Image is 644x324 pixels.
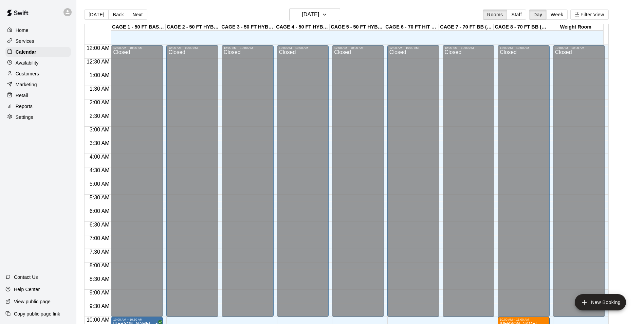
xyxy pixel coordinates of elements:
span: 12:30 AM [85,59,111,65]
div: Closed [279,50,327,319]
div: 10:00 AM – 11:00 AM [500,318,548,321]
a: Customers [5,69,71,79]
div: 12:00 AM – 10:00 AM: Closed [387,45,439,317]
span: 9:00 AM [88,290,111,295]
div: 12:00 AM – 10:00 AM [389,46,437,50]
div: Closed [224,50,272,319]
div: 12:00 AM – 10:00 AM: Closed [332,45,384,317]
div: 12:00 AM – 10:00 AM [555,46,603,50]
div: CAGE 2 - 50 FT HYBRID BB/SB [166,24,220,31]
a: Settings [5,112,71,122]
div: 12:00 AM – 10:00 AM: Closed [443,45,495,317]
button: [DATE] [289,8,340,21]
p: Calendar [16,49,36,55]
p: Customers [16,70,39,77]
button: Back [108,10,128,20]
a: Reports [5,101,71,111]
button: add [575,294,626,310]
button: Next [128,10,147,20]
div: Closed [500,50,548,319]
p: View public page [14,298,51,305]
div: CAGE 6 - 70 FT HIT TRAX [384,24,439,31]
div: 12:00 AM – 10:00 AM [500,46,548,50]
div: 12:00 AM – 10:00 AM [445,46,493,50]
h6: [DATE] [302,10,319,19]
p: Settings [16,114,33,121]
div: 12:00 AM – 10:00 AM: Closed [222,45,274,317]
p: Availability [16,59,39,66]
a: Marketing [5,79,71,90]
span: 3:30 AM [88,140,111,146]
div: 10:00 AM – 10:30 AM [113,318,161,321]
span: 8:00 AM [88,263,111,268]
p: Home [16,27,29,34]
div: CAGE 4 - 50 FT HYBRID BB/SB [275,24,330,31]
span: 1:30 AM [88,86,111,92]
div: 12:00 AM – 10:00 AM: Closed [277,45,329,317]
a: Retail [5,90,71,101]
div: 12:00 AM – 10:00 AM: Closed [166,45,218,317]
div: 12:00 AM – 10:00 AM: Closed [111,45,163,317]
span: 7:30 AM [88,249,111,255]
div: CAGE 7 - 70 FT BB (w/ pitching mound) [439,24,494,31]
button: Rooms [483,10,507,20]
button: Staff [507,10,526,20]
span: 10:00 AM [85,317,111,323]
div: CAGE 3 - 50 FT HYBRID BB/SB [220,24,275,31]
div: Closed [168,50,216,319]
span: 8:30 AM [88,276,111,282]
span: 5:30 AM [88,195,111,200]
div: 12:00 AM – 10:00 AM [224,46,272,50]
span: 12:00 AM [85,45,111,51]
a: Availability [5,58,71,68]
span: 7:00 AM [88,235,111,241]
div: Closed [555,50,603,319]
span: 9:30 AM [88,303,111,309]
div: Closed [334,50,382,319]
span: 6:30 AM [88,222,111,228]
p: Retail [16,92,28,99]
div: 12:00 AM – 10:00 AM [113,46,161,50]
span: 5:00 AM [88,181,111,187]
button: Day [529,10,547,20]
span: 4:30 AM [88,167,111,173]
span: 2:00 AM [88,100,111,105]
div: Closed [113,50,161,319]
span: 6:00 AM [88,208,111,214]
p: Copy public page link [14,310,60,317]
div: Closed [389,50,437,319]
a: Services [5,36,71,46]
button: [DATE] [84,10,109,20]
span: 4:00 AM [88,154,111,160]
div: CAGE 1 - 50 FT BASEBALL w/ Auto Feeder [111,24,166,31]
p: Contact Us [14,274,38,281]
p: Services [16,38,34,44]
div: Weight Room [548,24,603,31]
span: 2:30 AM [88,113,111,119]
div: 12:00 AM – 10:00 AM [279,46,327,50]
div: 12:00 AM – 10:00 AM [334,46,382,50]
div: 12:00 AM – 10:00 AM: Closed [498,45,550,317]
p: Marketing [16,81,37,88]
a: Calendar [5,47,71,57]
span: 1:00 AM [88,72,111,78]
p: Reports [16,103,33,110]
a: Home [5,25,71,35]
div: 12:00 AM – 10:00 AM [168,46,216,50]
div: CAGE 5 - 50 FT HYBRID SB/BB [330,24,384,31]
button: Filter View [570,10,608,20]
div: 12:00 AM – 10:00 AM: Closed [553,45,605,317]
p: Help Center [14,286,40,293]
div: Closed [445,50,493,319]
div: CAGE 8 - 70 FT BB (w/ pitching mound) [494,24,548,31]
span: 3:00 AM [88,127,111,132]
